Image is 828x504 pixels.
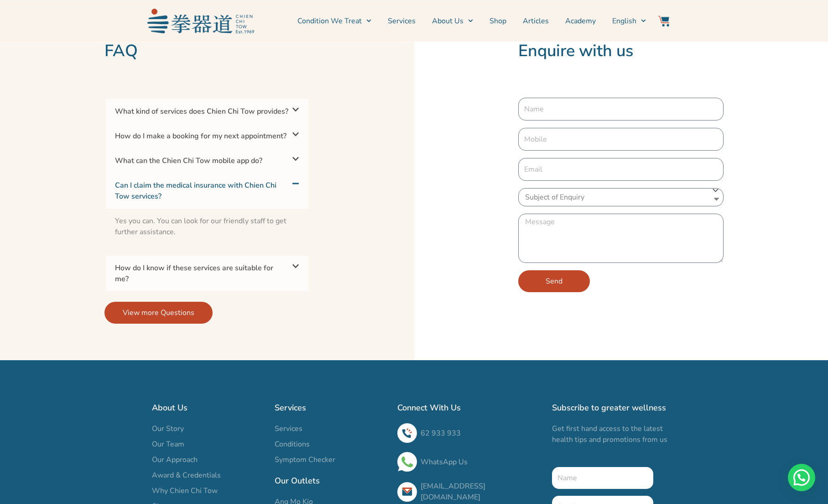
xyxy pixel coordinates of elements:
[106,173,308,209] div: Can I claim the medical insurance with Chien Chi Tow services?
[546,276,562,287] span: Send
[297,10,371,32] a: Condition We Treat
[115,106,288,116] a: What kind of services does Chien Chi Tow provides?
[104,41,310,61] h2: FAQ
[275,454,335,465] span: Symptom Checker
[388,10,416,32] a: Services
[106,256,308,291] div: How do I know if these services are suitable for me?
[518,270,590,292] button: Send
[397,401,543,414] h2: Connect With Us
[152,439,266,450] a: Our Team
[275,454,388,465] a: Symptom Checker
[152,401,266,414] h2: About Us
[152,454,266,465] a: Our Approach
[552,467,654,489] input: Name
[115,263,273,284] a: How do I know if these services are suitable for me?
[275,474,388,487] h2: Our Outlets
[275,439,310,450] span: Conditions
[565,10,596,32] a: Academy
[104,302,213,324] a: View more Questions
[421,481,485,502] a: [EMAIL_ADDRESS][DOMAIN_NAME]
[518,98,724,121] input: Name
[518,41,724,61] h2: Enquire with us
[259,10,646,32] nav: Menu
[612,10,646,32] a: English
[518,158,724,181] input: Email
[275,423,388,434] a: Services
[115,216,286,237] span: Yes you can. You can look for our friendly staff to get further assistance.
[523,10,549,32] a: Articles
[115,156,262,166] a: What can the Chien Chi Tow mobile app do?
[152,485,266,496] a: Why Chien Chi Tow
[421,457,468,467] a: WhatsApp Us
[106,209,308,256] div: Can I claim the medical insurance with Chien Chi Tow services?
[490,10,506,32] a: Shop
[123,307,194,318] span: View more Questions
[518,98,724,299] form: New Form
[152,439,184,450] span: Our Team
[658,16,669,26] img: Website Icon-03
[106,148,308,173] div: What can the Chien Chi Tow mobile app do?
[152,485,218,496] span: Why Chien Chi Tow
[275,423,302,434] span: Services
[152,423,184,434] span: Our Story
[518,128,724,151] input: Only numbers and phone characters (#, -, *, etc) are accepted.
[432,10,473,32] a: About Us
[275,401,388,414] h2: Services
[152,454,198,465] span: Our Approach
[552,401,677,414] h2: Subscribe to greater wellness
[115,180,276,201] a: Can I claim the medical insurance with Chien Chi Tow services?
[421,428,461,438] a: 62 933 933
[275,439,388,450] a: Conditions
[152,470,221,481] span: Award & Credentials
[152,470,266,481] a: Award & Credentials
[106,99,308,124] div: What kind of services does Chien Chi Tow provides?
[152,423,266,434] a: Our Story
[106,124,308,148] div: How do I make a booking for my next appointment?
[612,16,636,26] span: English
[552,423,677,445] p: Get first hand access to the latest health tips and promotions from us
[115,131,286,141] a: How do I make a booking for my next appointment?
